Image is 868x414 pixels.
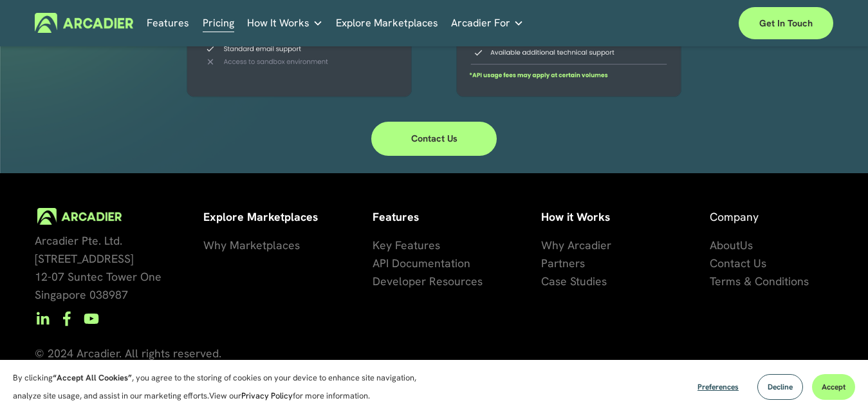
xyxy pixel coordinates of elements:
span: Decline [768,382,793,392]
span: Why Arcadier [541,238,611,252]
a: YouTube [84,311,99,326]
span: Developer Resources [373,274,483,288]
span: © 2024 Arcadier. All rights reserved. [35,346,221,361]
span: Arcadier For [451,14,510,32]
span: Company [710,209,759,224]
a: Why Arcadier [541,236,611,254]
a: Ca [541,272,555,290]
strong: Features [373,209,419,224]
a: Why Marketplaces [203,236,300,254]
span: Arcadier Pte. Ltd. [STREET_ADDRESS] 12-07 Suntec Tower One Singapore 038987 [35,233,162,302]
iframe: Chat Widget [804,352,868,414]
span: Preferences [697,382,739,392]
span: How It Works [247,14,309,32]
a: Contact Us [710,254,766,272]
a: Developer Resources [373,272,483,290]
a: Privacy Policy [241,390,293,401]
a: artners [548,254,585,272]
span: API Documentation [373,256,470,270]
a: Terms & Conditions [710,272,809,290]
a: Contact Us [371,122,497,156]
span: Us [740,238,753,252]
a: Features [147,13,189,33]
a: Get in touch [739,7,833,39]
img: Arcadier [35,13,133,33]
a: folder dropdown [451,13,524,33]
a: API Documentation [373,254,470,272]
strong: How it Works [541,209,610,224]
span: artners [548,256,585,270]
span: Ca [541,274,555,288]
span: Key Features [373,238,440,252]
strong: “Accept All Cookies” [53,372,132,383]
p: By clicking , you agree to the storing of cookies on your device to enhance site navigation, anal... [13,369,431,405]
span: P [541,256,548,270]
a: Explore Marketplaces [336,13,438,33]
a: folder dropdown [247,13,323,33]
span: Terms & Conditions [710,274,809,288]
a: P [541,254,548,272]
span: About [710,238,740,252]
a: Key Features [373,236,440,254]
strong: Explore Marketplaces [203,209,318,224]
a: Pricing [203,13,234,33]
button: Decline [757,374,803,400]
a: About [710,236,740,254]
a: Facebook [59,311,75,326]
span: Contact Us [710,256,766,270]
a: LinkedIn [35,311,50,326]
a: se Studies [555,272,607,290]
span: Why Marketplaces [203,238,300,252]
button: Preferences [688,374,748,400]
span: se Studies [555,274,607,288]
